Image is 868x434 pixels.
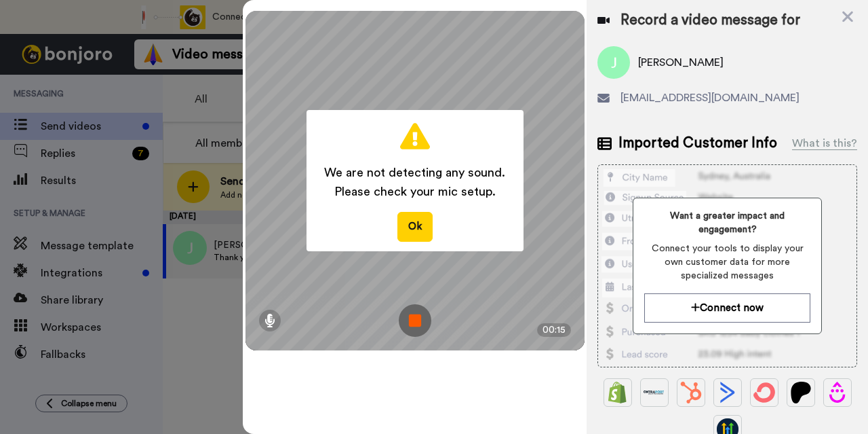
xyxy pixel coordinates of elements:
[717,382,738,403] img: ActiveCampaign
[397,212,433,241] button: Ok
[753,382,775,403] img: ConvertKit
[827,382,848,403] img: Drip
[537,323,571,337] div: 00:15
[607,382,629,403] img: Shopify
[644,382,665,403] img: Ontraport
[792,135,857,151] div: What is this?
[644,242,810,283] span: Connect your tools to display your own customer data for more specialized messages
[644,293,810,323] button: Connect now
[618,133,777,153] span: Imported Customer Info
[790,382,812,403] img: Patreon
[324,182,505,201] span: Please check your mic setup.
[680,382,702,403] img: Hubspot
[644,209,810,236] span: Want a greater impact and engagement?
[399,304,431,337] img: ic_record_stop.svg
[324,163,505,182] span: We are not detecting any sound.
